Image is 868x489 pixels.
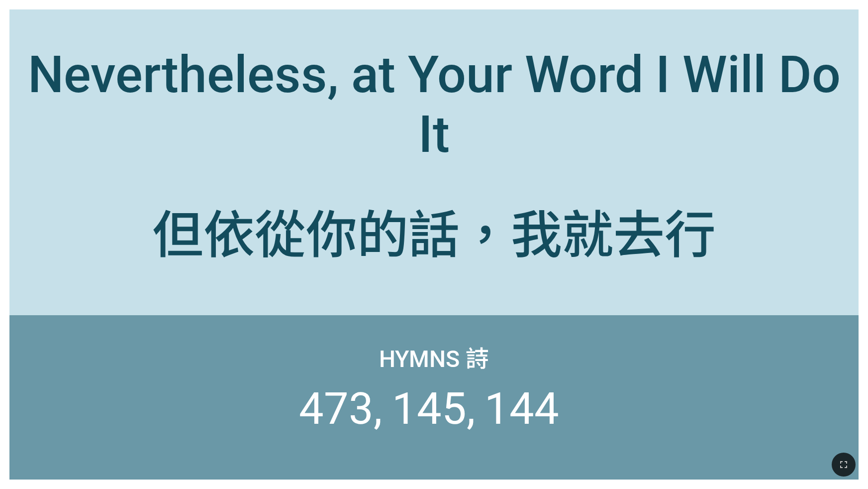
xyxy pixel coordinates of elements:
li: 145 [392,383,475,435]
p: Hymns 詩 [379,340,489,373]
li: 473 [299,383,382,435]
div: 但依從你的話，我就去行 [152,194,716,268]
li: 144 [484,383,559,435]
div: Nevertheless, at Your Word I Will Do It [19,45,849,164]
